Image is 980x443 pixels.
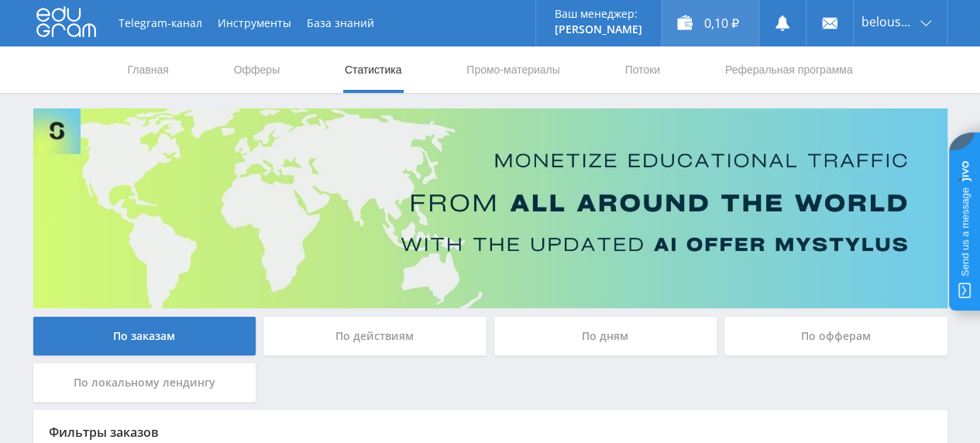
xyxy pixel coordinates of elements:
div: По действиям [263,317,487,355]
a: Статистика [343,46,404,93]
a: Главная [126,46,170,93]
a: Промо-материалы [465,46,561,93]
div: По офферам [724,317,947,355]
img: Banner [33,108,947,308]
p: [PERSON_NAME] [555,23,642,36]
a: Офферы [232,46,282,93]
div: Фильтры заказов [49,425,932,439]
a: Реферальная программа [724,46,854,93]
div: По дням [494,317,717,355]
div: По заказам [33,317,256,355]
p: Ваш менеджер: [555,8,642,20]
span: belousova1964 [861,15,916,28]
a: Потоки [623,46,662,93]
div: По локальному лендингу [33,363,256,402]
